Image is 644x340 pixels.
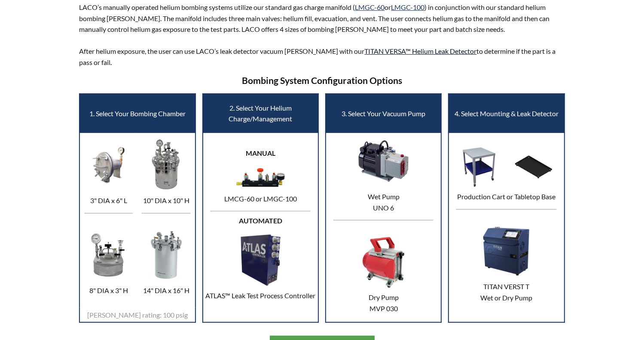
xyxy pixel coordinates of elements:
span: [PERSON_NAME] rating: 100 psig [87,311,188,319]
p: LACO’s manually operated helium bombing systems utilize our standard gas charge manifold ( or ) i... [79,2,565,68]
img: TITAN VERSA T [479,224,533,278]
p: 8" DIA x 3" H [82,285,135,296]
td: 4. Select Mounting & Leak Detector [449,94,564,133]
p: 14" DIA x 16" H [140,285,193,296]
img: Automated Charge Management [234,233,287,287]
img: 3" x 8" Bombing Chamber [82,138,135,192]
a: TITAN VERSA™ Helium Leak Detector [364,47,476,55]
a: LMGC-100 [391,3,424,11]
p: 10" DIA x 10" H [140,195,193,206]
img: MVP 030 Vacuum Pump [357,235,410,289]
strong: AUTOMATED [239,216,282,225]
img: Tabletop Base [512,145,555,189]
p: TITAN VERST T Wet or Dry Pump [451,281,562,303]
img: Manual Charge Management [234,165,287,190]
p: Production Cart or Tabletop Base [451,191,562,202]
td: 2. Select Your Helium Charge/Management [203,94,318,133]
p: LMCG-60 or LMGC-100 [205,193,316,204]
img: Production Cart [458,145,501,189]
p: Dry Pump MVP 030 [328,292,439,314]
p: ATLAS™ Leak Test Process Controller [205,290,316,301]
p: 3" DIA x 6" L [82,195,135,206]
img: 8" x 3" Bombing Chamber [82,228,135,282]
img: 14" x 19" Bombing Chamber [140,228,193,282]
a: LMGC-60 [355,3,385,11]
img: 10" x 10" Bombing Chamber [140,138,193,192]
h3: Bombing System Configuration Options [79,75,565,87]
strong: MANUAL [246,149,275,157]
td: 1. Select Your Bombing Chamber [79,94,195,133]
p: Wet Pump UNO 6 [328,191,439,213]
td: 3. Select Your Vacuum Pump [326,94,441,133]
img: UNO 6 Vacuum Pump [357,134,410,188]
